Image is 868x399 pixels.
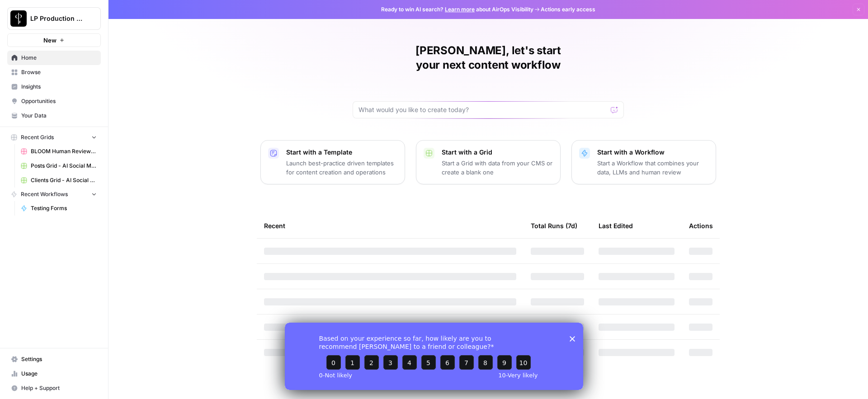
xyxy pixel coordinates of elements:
span: Recent Grids [21,133,54,141]
p: Start a Grid with data from your CMS or create a blank one [442,159,553,177]
a: Settings [7,352,101,366]
img: LP Production Workloads Logo [10,10,27,27]
p: Launch best-practice driven templates for content creation and operations [286,159,397,177]
div: Last Edited [599,213,633,238]
span: Browse [21,68,97,76]
a: Home [7,51,101,65]
a: BLOOM Human Review (ver2) [17,144,101,159]
span: Testing Forms [31,204,97,212]
span: Usage [21,370,97,378]
span: Help + Support [21,384,97,392]
a: Testing Forms [17,201,101,216]
span: Settings [21,355,97,363]
iframe: Survey from AirOps [285,323,583,390]
input: What would you like to create today? [359,105,607,114]
h1: [PERSON_NAME], let's start your next content workflow [353,43,624,72]
button: Recent Workflows [7,188,101,201]
span: BLOOM Human Review (ver2) [31,147,97,155]
span: Ready to win AI search? about AirOps Visibility [381,5,533,14]
a: Your Data [7,108,101,123]
span: Posts Grid - AI Social Media [31,162,97,170]
p: Start with a Workflow [597,148,708,157]
div: Total Runs (7d) [531,213,577,238]
p: Start with a Template [286,148,397,157]
button: Recent Grids [7,131,101,144]
button: New [7,33,101,47]
button: Start with a TemplateLaunch best-practice driven templates for content creation and operations [260,140,405,184]
a: Clients Grid - AI Social Media [17,173,101,188]
span: Your Data [21,112,97,120]
a: Usage [7,366,101,381]
span: Clients Grid - AI Social Media [31,176,97,184]
span: New [43,36,57,45]
span: Opportunities [21,97,97,105]
div: Actions [689,213,713,238]
a: Browse [7,65,101,80]
span: LP Production Workloads [30,14,85,23]
span: Actions early access [541,5,595,14]
p: Start with a Grid [442,148,553,157]
button: Help + Support [7,381,101,395]
a: Opportunities [7,94,101,108]
button: Workspace: LP Production Workloads [7,7,101,30]
div: Recent [264,213,516,238]
p: Start a Workflow that combines your data, LLMs and human review [597,159,708,177]
button: Start with a GridStart a Grid with data from your CMS or create a blank one [416,140,561,184]
a: Insights [7,80,101,94]
span: Recent Workflows [21,190,68,198]
a: Posts Grid - AI Social Media [17,159,101,173]
span: Home [21,54,97,62]
button: Start with a WorkflowStart a Workflow that combines your data, LLMs and human review [571,140,716,184]
a: Learn more [445,6,475,13]
span: Insights [21,83,97,91]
